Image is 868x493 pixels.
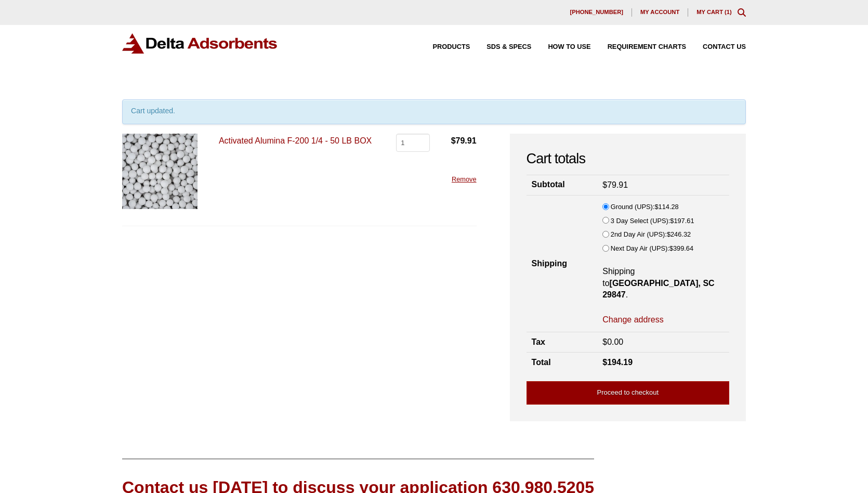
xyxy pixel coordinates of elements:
[527,175,598,195] th: Subtotal
[640,9,679,15] span: My account
[608,44,686,50] span: Requirement Charts
[727,9,730,15] span: 1
[451,136,477,145] bdi: 79.91
[451,136,456,145] span: $
[670,217,674,225] span: $
[396,134,430,151] input: Product quantity
[527,150,729,167] h2: Cart totals
[696,9,732,15] a: My Cart (1)
[433,44,470,50] span: Products
[602,314,663,326] a: Change address
[669,244,673,252] span: $
[122,33,278,54] img: Delta Adsorbents
[486,44,531,50] span: SDS & SPECS
[527,196,598,332] th: Shipping
[527,353,598,373] th: Total
[219,136,372,145] a: Activated Alumina F-200 1/4 - 50 LB BOX
[602,266,724,301] p: Shipping to .
[602,180,628,189] bdi: 79.91
[561,8,632,17] a: [PHONE_NUMBER]
[570,9,623,15] span: [PHONE_NUMBER]
[670,217,694,225] bdi: 197.61
[531,44,590,50] a: How to Use
[602,279,714,299] strong: [GEOGRAPHIC_DATA], SC 29847
[654,203,678,211] bdi: 114.28
[548,44,590,50] span: How to Use
[122,134,198,209] img: Activated Alumina F-200 1/4 - 50 LB BOX
[654,203,658,211] span: $
[527,332,598,352] th: Tax
[669,244,693,252] bdi: 399.64
[611,215,694,227] label: 3 Day Select (UPS):
[602,358,607,367] span: $
[416,44,470,50] a: Products
[470,44,531,50] a: SDS & SPECS
[667,230,670,238] span: $
[602,338,623,346] bdi: 0.00
[602,338,607,346] span: $
[667,230,691,238] bdi: 246.32
[632,8,688,17] a: My account
[686,44,746,50] a: Contact Us
[602,180,607,189] span: $
[122,99,746,124] div: Cart updated.
[602,358,633,367] bdi: 194.19
[452,175,477,183] a: Remove this item
[527,381,729,405] a: Proceed to checkout
[611,229,691,240] label: 2nd Day Air (UPS):
[591,44,686,50] a: Requirement Charts
[611,201,679,213] label: Ground (UPS):
[738,8,746,17] div: Toggle Modal Content
[703,44,746,50] span: Contact Us
[611,243,693,254] label: Next Day Air (UPS):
